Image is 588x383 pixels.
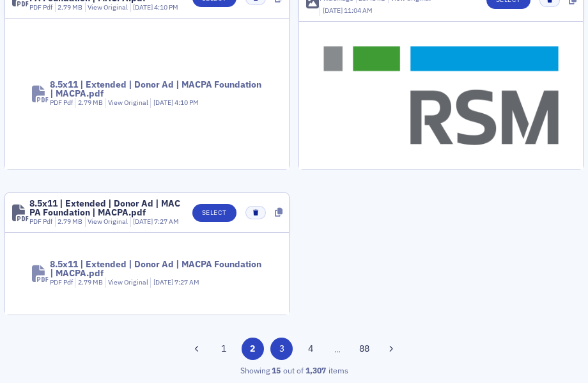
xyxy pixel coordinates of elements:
[29,199,183,217] div: 8.5x11 | Extended | Donor Ad | MACPA Foundation | MACPA.pdf
[88,217,128,226] a: View Original
[300,338,322,360] button: 4
[50,260,262,277] div: 8.5x11 | Extended | Donor Ad | MACPA Foundation | MACPA.pdf
[212,338,235,360] button: 1
[353,338,376,360] button: 88
[55,217,83,227] div: 2.79 MB
[55,3,83,13] div: 2.79 MB
[242,338,264,360] button: 2
[108,98,148,107] a: View Original
[174,277,199,286] span: 7:27 AM
[154,217,179,226] span: 7:27 AM
[108,277,148,286] a: View Original
[270,364,283,376] strong: 15
[88,3,128,12] a: View Original
[304,364,329,376] strong: 1,307
[133,217,154,226] span: [DATE]
[154,3,178,12] span: 4:10 PM
[4,364,584,376] div: Showing out of items
[29,217,52,227] div: PDF Pdf
[75,277,103,288] div: 2.79 MB
[29,3,52,13] div: PDF Pdf
[344,6,373,15] span: 11:04 AM
[133,3,154,12] span: [DATE]
[50,98,73,108] div: PDF Pdf
[153,277,174,286] span: [DATE]
[153,98,174,107] span: [DATE]
[50,80,262,98] div: 8.5x11 | Extended | Donor Ad | MACPA Foundation | MACPA.pdf
[174,98,199,107] span: 4:10 PM
[192,204,236,222] button: Select
[75,98,103,108] div: 2.79 MB
[270,338,293,360] button: 3
[329,343,346,355] span: …
[50,277,73,288] div: PDF Pdf
[323,6,344,15] span: [DATE]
